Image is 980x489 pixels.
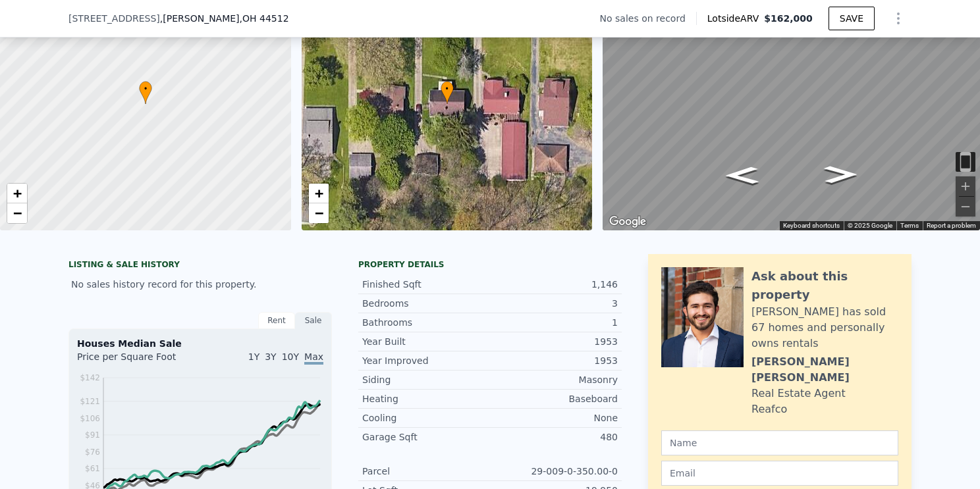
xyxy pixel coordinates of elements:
div: Rent [258,312,295,329]
div: 1953 [490,335,618,348]
div: Year Built [362,335,490,348]
div: Masonry [490,373,618,386]
a: Terms (opens in new tab) [900,222,919,229]
div: 3 [490,297,618,310]
div: Siding [362,373,490,386]
span: $162,000 [764,13,813,24]
tspan: $106 [80,414,100,423]
div: No sales on record [600,12,696,25]
div: None [490,411,618,425]
button: SAVE [829,7,875,30]
div: Bathrooms [362,316,490,329]
a: Zoom out [7,203,27,223]
a: Report a problem [927,222,976,229]
div: Houses Median Sale [77,337,323,350]
div: • [441,81,454,104]
span: • [139,83,152,95]
div: Year Improved [362,354,490,367]
tspan: $61 [85,464,100,473]
div: 29-009-0-350.00-0 [490,465,618,478]
span: © 2025 Google [848,222,892,229]
input: Email [661,461,898,486]
span: • [441,83,454,95]
div: Bedrooms [362,297,490,310]
div: Price per Square Foot [77,350,200,371]
div: [PERSON_NAME] [PERSON_NAME] [751,354,898,386]
span: , OH 44512 [240,13,289,24]
button: Zoom out [956,197,975,217]
div: Property details [358,259,622,270]
span: [STREET_ADDRESS] [68,12,160,25]
span: Max [304,351,323,365]
span: + [13,185,22,201]
tspan: $91 [85,430,100,440]
div: Finished Sqft [362,278,490,291]
path: Go West, Indianola Rd [810,162,872,188]
span: + [314,185,323,201]
div: Ask about this property [751,267,898,304]
div: 1,146 [490,278,618,291]
span: Lotside ARV [707,12,764,25]
span: 10Y [282,351,299,362]
tspan: $121 [80,397,100,406]
div: 480 [490,430,618,444]
button: Toggle motion tracking [956,152,975,172]
tspan: $76 [85,448,100,457]
div: • [139,81,152,104]
a: Zoom in [309,184,329,203]
button: Zoom in [956,176,975,196]
a: Zoom in [7,184,27,203]
div: Cooling [362,411,490,425]
span: , [PERSON_NAME] [160,12,289,25]
div: Garage Sqft [362,430,490,444]
div: Baseboard [490,392,618,405]
input: Name [661,430,898,455]
span: − [314,205,323,221]
div: LISTING & SALE HISTORY [68,259,332,272]
div: [PERSON_NAME] has sold 67 homes and personally owns rentals [751,304,898,351]
span: 3Y [265,351,276,362]
tspan: $142 [80,373,100,382]
a: Open this area in Google Maps (opens a new window) [606,213,649,230]
button: Show Options [885,5,912,32]
div: Sale [295,312,332,329]
span: 1Y [248,351,259,362]
path: Go East, Indianola Rd [711,163,773,188]
div: No sales history record for this property. [68,272,332,296]
button: Keyboard shortcuts [783,221,840,230]
a: Zoom out [309,203,329,223]
span: − [13,205,22,221]
div: 1953 [490,354,618,367]
img: Google [606,213,649,230]
div: Parcel [362,465,490,478]
div: Heating [362,392,490,405]
div: Real Estate Agent [751,386,846,401]
div: 1 [490,316,618,329]
div: Reafco [751,401,787,417]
